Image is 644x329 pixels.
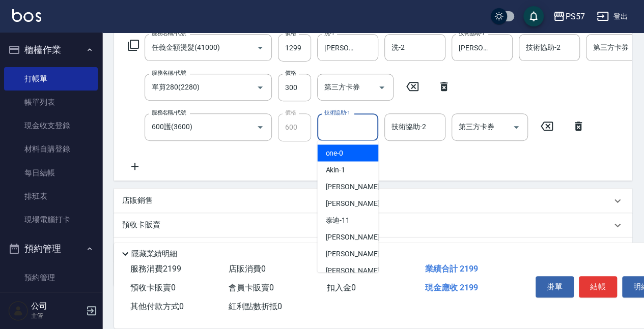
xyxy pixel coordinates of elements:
[4,114,98,137] a: 現金收支登錄
[325,147,343,158] span: one -0
[130,283,176,292] span: 預收卡販賣 0
[536,276,574,297] button: 掛單
[114,237,632,262] div: 其他付款方式
[4,266,98,289] a: 預約管理
[4,91,98,114] a: 帳單列表
[325,215,350,225] span: 泰迪 -11
[8,301,29,321] img: Person
[130,264,181,274] span: 服務消費 2199
[565,10,584,23] div: PS57
[4,289,98,313] a: 單日預約紀錄
[229,283,274,292] span: 會員卡販賣 0
[325,248,389,259] span: [PERSON_NAME] -27
[579,276,617,297] button: 結帳
[374,79,390,96] button: Open
[31,301,83,311] h5: 公司
[4,67,98,91] a: 打帳單
[131,249,177,259] p: 隱藏業績明細
[4,161,98,185] a: 每日結帳
[4,235,98,262] button: 預約管理
[12,9,41,22] img: Logo
[285,109,296,116] label: 價格
[4,137,98,161] a: 材料自購登錄
[593,7,632,26] button: 登出
[252,40,268,56] button: Open
[152,69,186,77] label: 服務名稱/代號
[285,69,296,77] label: 價格
[325,198,385,208] span: [PERSON_NAME] -5
[325,265,389,276] span: [PERSON_NAME] -28
[425,283,478,292] span: 現金應收 2199
[122,195,153,206] p: 店販銷售
[229,302,282,311] span: 紅利點數折抵 0
[285,29,296,37] label: 價格
[508,119,524,135] button: Open
[122,220,160,230] p: 預收卡販賣
[4,37,98,63] button: 櫃檯作業
[31,311,83,320] p: 主管
[523,6,544,26] button: save
[327,283,356,292] span: 扣入金 0
[325,231,389,242] span: [PERSON_NAME] -22
[549,6,589,27] button: PS57
[324,29,334,37] label: 洗-1
[130,302,184,311] span: 其他付款方式 0
[252,79,268,96] button: Open
[152,109,186,116] label: 服務名稱/代號
[459,29,485,37] label: 技術協助-1
[325,164,345,175] span: Akin -1
[4,208,98,231] a: 現場電腦打卡
[114,213,632,237] div: 預收卡販賣
[324,109,350,116] label: 技術協助-1
[152,29,186,37] label: 服務名稱/代號
[325,181,385,192] span: [PERSON_NAME] -2
[4,185,98,208] a: 排班表
[229,264,266,274] span: 店販消費 0
[252,119,268,135] button: Open
[114,189,632,213] div: 店販銷售
[425,264,478,274] span: 業績合計 2199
